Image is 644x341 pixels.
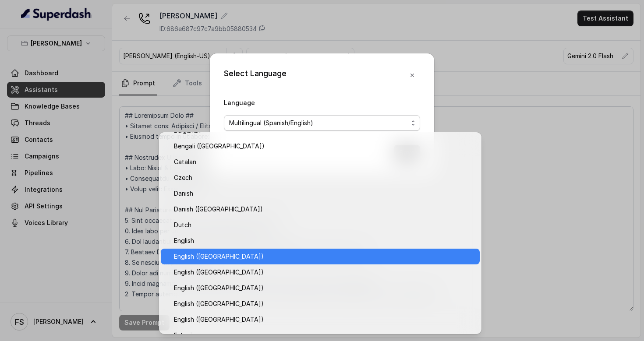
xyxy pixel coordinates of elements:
[174,314,264,325] span: English ([GEOGRAPHIC_DATA])
[174,330,199,341] span: Estonian
[174,283,264,293] span: English ([GEOGRAPHIC_DATA])
[174,204,263,214] span: Danish ([GEOGRAPHIC_DATA])
[174,236,194,246] span: English
[159,132,481,334] div: Multilingual (Spanish/English)
[174,299,264,309] span: English ([GEOGRAPHIC_DATA])
[224,115,420,131] button: Multilingual (Spanish/English)
[174,267,264,278] span: English ([GEOGRAPHIC_DATA])
[174,172,192,183] span: Czech
[174,188,193,199] span: Danish
[229,118,313,128] span: Multilingual (Spanish/English)
[174,220,191,230] span: Dutch
[174,141,265,151] span: Bengali ([GEOGRAPHIC_DATA])
[174,251,264,262] span: English ([GEOGRAPHIC_DATA])
[174,157,196,167] span: Catalan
